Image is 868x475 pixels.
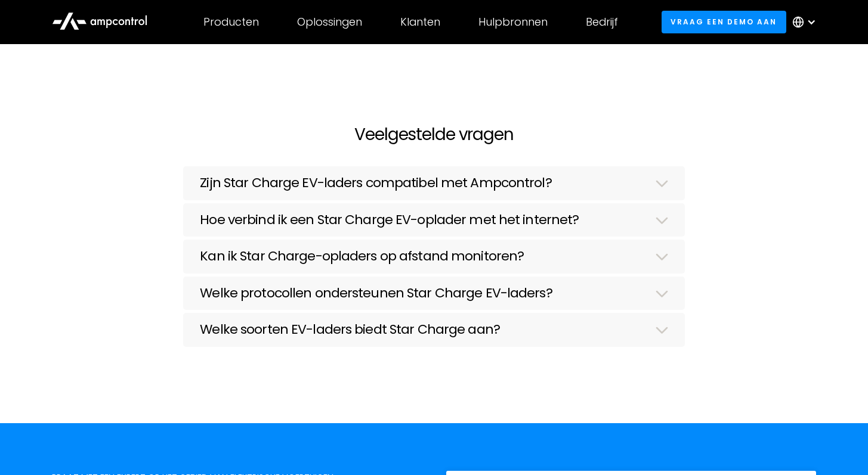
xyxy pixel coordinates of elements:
h3: Zijn Star Charge EV-laders compatibel met Ampcontrol? [200,175,551,191]
div: Oplossingen [297,15,362,29]
div: Hulpbronnen [478,15,548,29]
a: Vraag een demo aan [662,11,786,33]
img: Dropdown Arrow [656,180,668,187]
h3: Hoe verbind ik een Star Charge EV-oplader met het internet? [200,212,579,228]
img: Dropdown Arrow [656,327,668,334]
div: Bedrijf [586,15,618,29]
div: Producten [203,15,259,29]
img: Dropdown Arrow [656,290,668,297]
img: Dropdown Arrow [656,253,668,260]
div: Klanten [400,15,440,29]
h3: Welke soorten EV-laders biedt Star Charge aan? [200,322,500,337]
h3: Welke protocollen ondersteunen Star Charge EV-laders? [200,285,552,301]
h3: Kan ik Star Charge-opladers op afstand monitoren? [200,249,524,264]
h2: Veelgestelde vragen [52,125,816,145]
img: Dropdown Arrow [656,217,668,224]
